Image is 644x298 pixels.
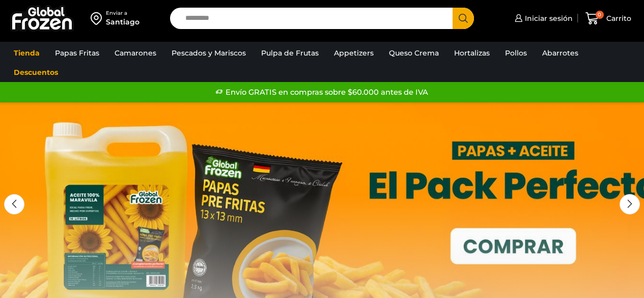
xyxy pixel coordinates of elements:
a: Tienda [9,43,45,63]
img: address-field-icon.svg [91,10,106,27]
a: Hortalizas [449,43,495,63]
div: Santiago [106,17,139,27]
a: Appetizers [329,43,379,63]
span: 0 [596,11,604,19]
a: Abarrotes [537,43,583,63]
a: Papas Fritas [50,43,104,63]
a: 0 Carrito [583,7,634,31]
span: Carrito [604,13,631,23]
a: Camarones [109,43,161,63]
button: Search button [453,8,474,29]
a: Iniciar sesión [512,8,573,29]
a: Descuentos [9,63,63,82]
a: Pulpa de Frutas [256,43,324,63]
span: Iniciar sesión [522,13,573,23]
div: Enviar a [106,10,139,17]
a: Queso Crema [384,43,444,63]
a: Pollos [500,43,532,63]
a: Pescados y Mariscos [166,43,251,63]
